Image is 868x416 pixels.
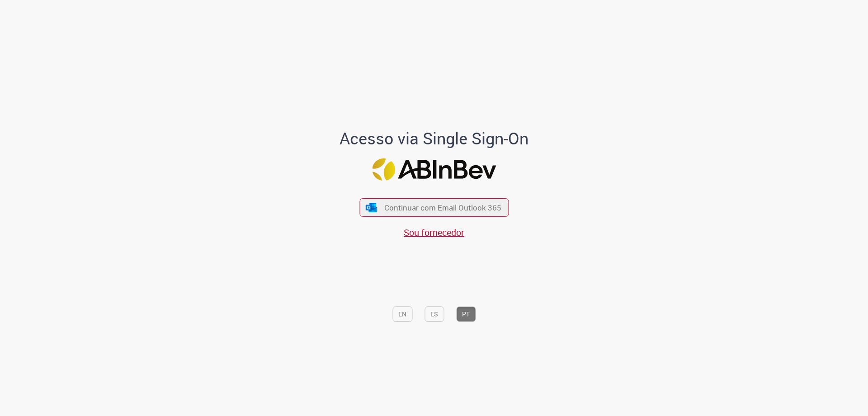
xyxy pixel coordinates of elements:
button: ES [425,306,444,322]
button: EN [392,306,412,322]
img: Logo ABInBev [372,158,496,181]
h1: Acesso via Single Sign-On [309,129,560,148]
button: ícone Azure/Microsoft 360 Continuar com Email Outlook 365 [359,198,509,217]
img: ícone Azure/Microsoft 360 [365,203,378,212]
a: Sou fornecedor [404,226,464,239]
button: PT [456,306,476,322]
span: Continuar com Email Outlook 365 [384,202,501,213]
